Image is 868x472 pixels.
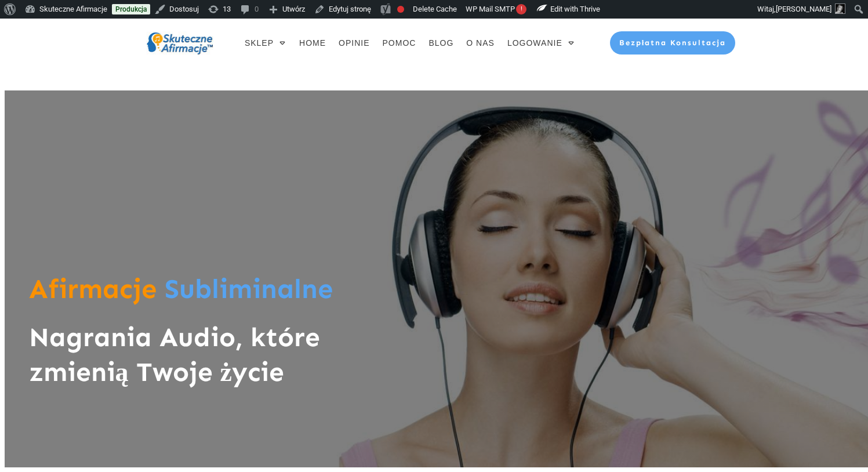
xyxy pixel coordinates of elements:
[466,35,495,51] a: O NAS
[29,273,157,305] span: Afirmacje
[507,35,562,51] span: LOGOWANIE
[245,35,274,51] span: SKLEP
[776,5,831,13] span: [PERSON_NAME]
[428,35,453,51] a: BLOG
[516,4,526,14] span: !
[619,38,727,47] span: Bezpłatna Konsultacja
[165,273,333,305] span: Subliminalne
[610,31,736,55] a: Bezpłatna Konsultacja
[397,6,404,13] div: Nie ustawiono frazy kluczowej
[507,35,575,51] a: LOGOWANIE
[339,35,369,51] a: OPINIE
[383,35,416,51] a: POMOC
[112,4,150,14] a: Produkcja
[245,35,286,51] a: SKLEP
[299,35,326,51] a: HOME
[29,320,377,401] h1: Nagrania Audio, które zmienią Twoje życie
